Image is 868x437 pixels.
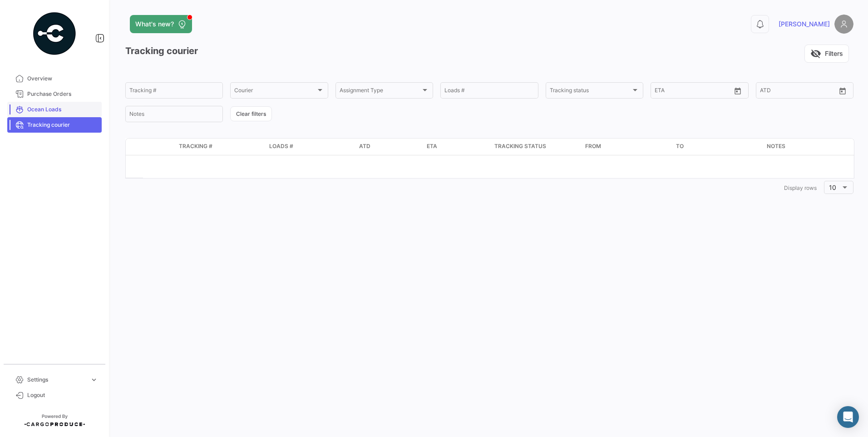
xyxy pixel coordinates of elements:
[655,89,679,95] input: ETA From
[125,45,198,58] h3: Tracking courier
[27,121,98,129] span: Tracking courier
[7,117,102,133] a: Tracking courier
[829,184,836,191] span: 10
[731,84,745,98] button: Open calendar
[494,142,546,150] span: Tracking status
[763,139,854,155] datatable-header-cell: Notes
[126,139,175,155] datatable-header-cell: logo
[7,102,102,117] a: Ocean Loads
[27,105,98,114] span: Ocean Loads
[175,139,266,155] datatable-header-cell: Tracking #
[676,142,684,150] span: To
[230,106,272,121] button: Clear filters
[423,139,491,155] datatable-header-cell: ETA
[32,11,77,56] img: powered-by.png
[810,48,821,59] span: visibility_off
[427,142,437,150] span: ETA
[355,139,423,155] datatable-header-cell: ATD
[784,184,817,191] span: Display rows
[27,74,98,83] span: Overview
[550,89,631,95] span: Tracking status
[760,89,785,95] input: ATD From
[791,89,828,95] input: ATD To
[340,89,421,95] span: Assignment Type
[266,139,356,155] datatable-header-cell: Loads #
[179,142,212,150] span: Tracking #
[234,89,316,95] span: Courier
[491,139,582,155] datatable-header-cell: Tracking status
[837,406,859,428] div: Abrir Intercom Messenger
[7,71,102,86] a: Overview
[672,139,763,155] datatable-header-cell: To
[836,84,849,98] button: Open calendar
[685,89,721,95] input: ETA To
[804,45,849,63] button: visibility_offFilters
[359,142,370,150] span: ATD
[7,86,102,102] a: Purchase Orders
[27,376,86,384] span: Settings
[130,15,192,33] button: What's new?
[27,90,98,98] span: Purchase Orders
[834,15,853,34] img: placeholder-user.png
[27,391,98,399] span: Logout
[585,142,601,150] span: From
[767,142,785,150] span: Notes
[269,142,293,150] span: Loads #
[90,376,98,384] span: expand_more
[135,20,174,29] span: What's new?
[779,20,830,29] span: [PERSON_NAME]
[582,139,672,155] datatable-header-cell: From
